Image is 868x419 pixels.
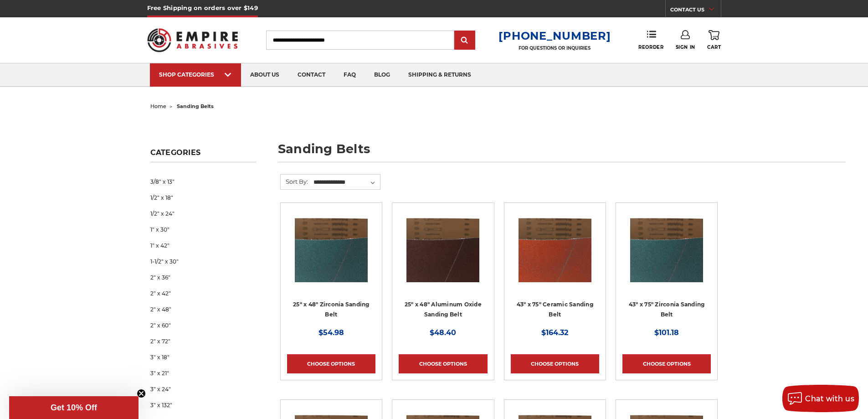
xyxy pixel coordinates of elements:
a: blog [365,63,399,87]
a: 43" x 75" Zirconia Sanding Belt [622,209,711,298]
span: $48.40 [430,328,456,337]
a: [PHONE_NUMBER] [498,29,611,42]
a: 2" x 60" [150,317,256,333]
a: 2" x 48" [150,301,256,317]
h5: Categories [150,148,256,162]
a: Choose Options [622,354,711,373]
span: Get 10% Off [51,403,97,412]
a: 25" x 48" Zirconia Sanding Belt [293,301,370,318]
a: 25" x 48" Zirconia Sanding Belt [287,209,375,298]
img: Empire Abrasives [147,22,238,58]
a: Cart [707,30,721,50]
img: 43" x 75" Zirconia Sanding Belt [630,209,703,282]
a: 3" x 132" [150,397,256,413]
a: 3" x 18" [150,349,256,365]
a: 43" x 75" Zirconia Sanding Belt [629,301,705,318]
a: faq [334,63,365,87]
a: 3/8" x 13" [150,174,256,190]
h1: sanding belts [278,143,846,162]
a: about us [241,63,288,87]
a: home [150,103,166,109]
a: 1-1/2" x 30" [150,253,256,269]
a: 43" x 75" Ceramic Sanding Belt [511,209,599,298]
a: 25" x 48" Aluminum Oxide Sanding Belt [399,209,487,298]
span: Cart [707,44,721,50]
label: Sort By: [281,175,308,188]
button: Chat with us [782,385,859,412]
a: Choose Options [287,354,375,373]
button: Close teaser [137,389,146,398]
a: 1/2" x 24" [150,206,256,222]
span: Reorder [638,44,663,50]
select: Sort By: [312,176,380,189]
img: 25" x 48" Zirconia Sanding Belt [295,209,368,282]
a: Choose Options [511,354,599,373]
a: shipping & returns [399,63,480,87]
a: 25" x 48" Aluminum Oxide Sanding Belt [405,301,482,318]
span: $54.98 [318,328,344,337]
div: Get 10% OffClose teaser [9,396,139,419]
a: 1" x 42" [150,238,256,253]
a: 2" x 36" [150,269,256,285]
p: FOR QUESTIONS OR INQUIRIES [498,45,611,51]
a: 1/2" x 18" [150,190,256,206]
span: Sign In [676,44,695,50]
img: 25" x 48" Aluminum Oxide Sanding Belt [406,209,479,282]
a: Reorder [638,30,663,50]
span: sanding belts [177,103,214,109]
a: Choose Options [399,354,487,373]
a: 1" x 30" [150,222,256,238]
a: 2" x 72" [150,333,256,349]
a: 43" x 75" Ceramic Sanding Belt [517,301,593,318]
div: SHOP CATEGORIES [159,71,232,78]
span: $164.32 [541,328,568,337]
a: 3" x 21" [150,365,256,381]
span: Chat with us [805,394,854,403]
img: 43" x 75" Ceramic Sanding Belt [519,209,591,282]
a: CONTACT US [670,5,721,17]
input: Submit [456,31,474,50]
span: $101.18 [654,328,679,337]
a: contact [288,63,334,87]
a: 2" x 42" [150,285,256,301]
a: 3" x 24" [150,381,256,397]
